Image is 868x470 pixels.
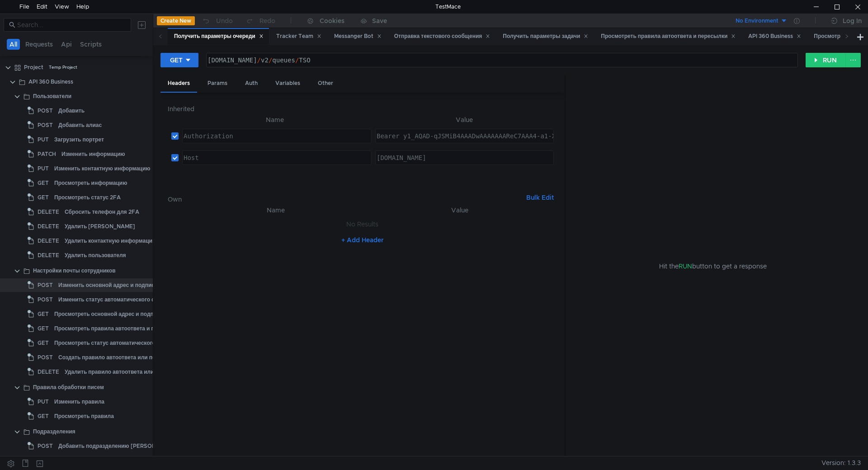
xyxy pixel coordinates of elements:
[372,18,387,24] div: Save
[38,395,49,409] span: PUT
[61,147,125,161] div: Изменить информацию
[17,20,126,30] input: Search...
[170,55,183,65] div: GET
[33,264,116,277] div: Настройки почты сотрудников
[38,293,53,306] span: POST
[38,409,49,423] span: GET
[174,32,264,41] div: Получить параметры очереди
[58,351,179,364] div: Создать правило автоответа или пересылки
[77,39,104,50] button: Scripts
[601,32,736,41] div: Просмотреть правила автоответа и пересылки
[54,191,121,204] div: Просмотреть статус 2FA
[268,75,307,92] div: Variables
[54,133,104,146] div: Загрузить портрет
[58,278,158,292] div: Изменить основной адрес и подписи
[821,456,861,470] span: Version: 1.3.3
[65,220,135,233] div: Удалить [PERSON_NAME]
[523,192,557,203] button: Bulk Edit
[736,17,778,25] div: No Environment
[503,32,588,41] div: Получить параметры задачи
[38,162,49,175] span: PUT
[200,75,235,92] div: Params
[38,191,49,204] span: GET
[372,114,557,125] th: Value
[58,104,85,117] div: Добавить
[54,307,163,321] div: Просмотреть основной адрес и подписи
[54,322,181,335] div: Просмотреть правила автоответа и пересылки
[38,147,56,161] span: PATCH
[49,61,77,74] div: Temp Project
[679,262,692,270] span: RUN
[369,205,550,216] th: Value
[54,336,201,350] div: Просмотреть статус автоматического сбора контактов
[38,351,53,364] span: POST
[394,32,491,41] div: Отправка текстового сообщения
[276,32,321,41] div: Tracker Team
[58,39,75,50] button: Api
[157,16,195,25] button: Create New
[58,439,178,453] div: Добавить подразделению [PERSON_NAME]
[65,234,157,248] div: Удалить контактную информацию
[38,249,59,262] span: DELETE
[843,15,862,26] div: Log In
[168,103,557,114] h6: Inherited
[38,278,53,292] span: POST
[38,133,49,146] span: PUT
[33,425,75,438] div: Подразделения
[216,15,233,26] div: Undo
[168,194,523,205] h6: Own
[334,32,382,41] div: Messanger Bot
[659,261,767,271] span: Hit the button to get a response
[38,234,59,248] span: DELETE
[58,454,159,467] div: Изменить параметры подразделения
[58,118,102,132] div: Добавить алиас
[23,39,56,50] button: Requests
[38,336,49,350] span: GET
[195,14,239,28] button: Undo
[54,162,151,175] div: Изменить контактную информацию
[38,365,59,379] span: DELETE
[65,249,126,262] div: Удалить пользователя
[65,205,139,219] div: Сбросить телефон для 2FA
[38,439,53,453] span: POST
[160,75,197,93] div: Headers
[338,235,387,245] button: + Add Header
[725,14,788,28] button: No Environment
[54,395,104,409] div: Изменить правила
[54,409,114,423] div: Просмотреть правила
[160,53,198,67] button: GET
[38,118,53,132] span: POST
[28,75,73,89] div: API 360 Business
[38,205,59,219] span: DELETE
[58,293,196,306] div: Изменить статус автоматического сбора контактов
[38,104,53,117] span: POST
[748,32,801,41] div: API 360 Business
[38,176,49,190] span: GET
[806,53,846,67] button: RUN
[320,15,344,26] div: Cookies
[7,39,20,50] button: All
[24,61,43,74] div: Project
[182,205,369,216] th: Name
[239,14,282,28] button: Redo
[179,114,372,125] th: Name
[238,75,265,92] div: Auth
[38,454,53,467] span: POST
[38,307,49,321] span: GET
[259,15,275,26] div: Redo
[65,365,185,379] div: Удалить правило автоответа или пересылки
[54,176,127,190] div: Просмотреть информацию
[38,220,59,233] span: DELETE
[38,322,49,335] span: GET
[33,381,104,394] div: Правила обработки писем
[311,75,340,92] div: Other
[346,220,378,228] nz-embed-empty: No Results
[33,89,71,103] div: Пользователи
